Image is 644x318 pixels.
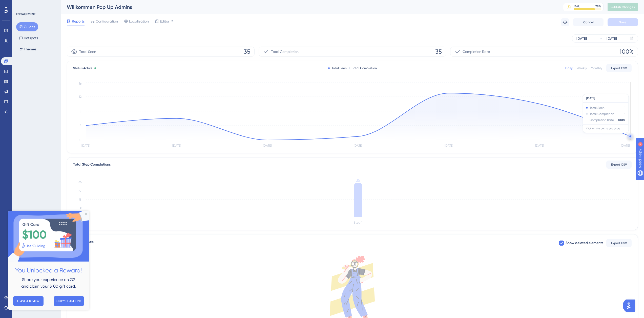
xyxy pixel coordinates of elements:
[79,95,81,98] tspan: 12
[621,144,630,147] tspan: [DATE]
[78,180,81,184] tspan: 36
[72,18,85,24] span: Reports
[435,48,442,56] span: 35
[46,85,76,95] button: COPY SHARE LINK
[606,239,632,247] button: Export CSV
[619,48,634,56] span: 100%
[79,198,81,201] tspan: 18
[608,18,638,26] button: Save
[263,144,272,147] tspan: [DATE]
[611,241,627,245] span: Export CSV
[566,240,603,246] span: Show deleted elements
[356,178,360,183] tspan: 35
[608,3,638,11] button: Publish Changes
[583,20,594,24] span: Cancel
[160,18,169,24] span: Editor
[445,144,453,147] tspan: [DATE]
[4,55,77,65] h2: You Unlocked a Reward!
[606,64,632,72] button: Export CSV
[12,1,32,7] span: Need Help?
[463,49,490,55] span: Completion Rate
[576,35,587,42] div: [DATE]
[80,124,81,127] tspan: 4
[611,163,627,167] span: Export CSV
[606,161,632,169] button: Export CSV
[354,221,362,224] tspan: Step 1
[77,2,79,4] div: Close Preview
[81,144,90,147] tspan: [DATE]
[574,4,580,8] div: MAU
[16,22,38,31] button: Guides
[79,82,81,85] tspan: 16
[16,12,35,16] div: ENGAGEMENT
[607,35,617,42] div: [DATE]
[591,66,602,70] div: Monthly
[16,33,41,43] button: Hotspots
[611,5,635,9] span: Publish Changes
[172,144,181,147] tspan: [DATE]
[73,66,92,70] span: Status:
[595,4,601,8] div: 78 %
[80,207,81,210] tspan: 9
[244,48,250,56] span: 35
[35,3,37,7] div: 4
[14,66,67,71] span: Share your experience on G2
[354,144,362,147] tspan: [DATE]
[271,49,299,55] span: Total Completion
[78,189,81,193] tspan: 27
[73,162,111,168] div: Total Step Completions
[67,4,550,11] div: Willkommen Pop Up Admins
[13,73,68,78] span: and claim your $100 gift card.
[577,66,587,70] div: Weekly
[565,66,573,70] div: Daily
[79,49,96,55] span: Total Seen
[611,66,627,70] span: Export CSV
[619,20,626,24] span: Save
[96,18,118,24] span: Configuration
[328,66,347,70] div: Total Seen
[79,138,81,142] tspan: 0
[535,144,544,147] tspan: [DATE]
[129,18,149,24] span: Localization
[83,66,92,70] span: Active
[349,66,377,70] div: Total Completion
[80,109,81,113] tspan: 8
[5,85,35,95] button: LEAVE A REVIEW
[16,45,39,54] button: Themes
[573,18,604,26] button: Cancel
[623,298,638,313] iframe: UserGuiding AI Assistant Launcher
